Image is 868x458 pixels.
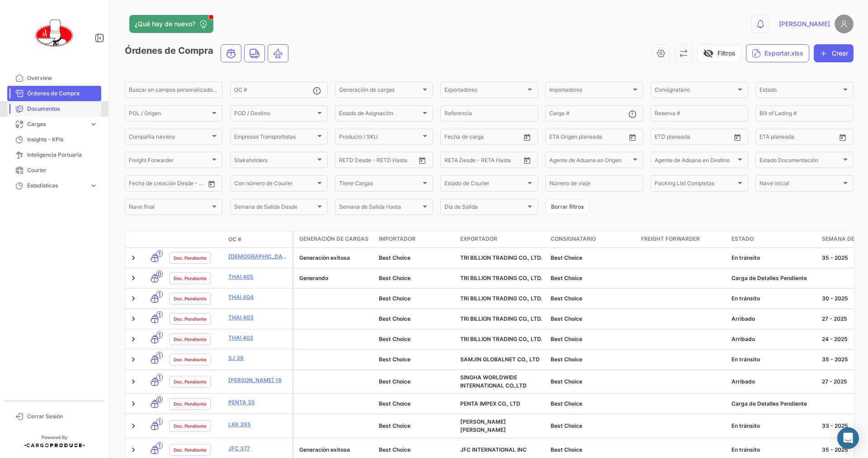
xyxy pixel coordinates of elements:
div: En tránsito [731,422,815,430]
div: En tránsito [731,254,815,262]
a: Overview [7,70,101,86]
datatable-header-cell: Consignatario [547,231,637,248]
span: 1 [156,291,163,298]
button: Open calendar [731,131,744,144]
span: 1 [156,332,163,338]
span: Stakeholders [234,158,316,164]
span: Best Choice [379,446,410,453]
span: JFC INTERNATIONAL INC [460,446,527,453]
div: Carga de Detalles Pendiente [731,274,815,282]
span: Best Choice [551,356,582,363]
span: Inteligencia Portuaria [27,151,98,159]
span: 1 [156,352,163,359]
span: Best Choice [379,275,410,281]
span: Best Choice [379,315,410,322]
button: Open calendar [520,154,534,167]
span: Nave final [129,205,210,211]
span: Consignatario [551,235,596,243]
span: Documentos [27,105,98,113]
button: Open calendar [520,131,534,144]
span: Nave inicial [759,182,841,188]
span: Best Choice [551,446,582,453]
span: Packing List Completas [655,182,736,188]
button: Borrar filtros [545,199,590,214]
span: Cargas [27,120,86,128]
span: TRI BILLION TRADING CO., LTD. [460,275,542,281]
button: Open calendar [836,131,849,144]
div: Generación exitosa [299,446,372,454]
span: Estado [731,235,754,243]
span: Empresas Transportistas [234,135,316,141]
span: 1 [156,374,163,381]
input: Hasta [467,158,503,164]
datatable-header-cell: Importador [375,231,457,248]
span: Best Choice [379,422,410,429]
span: Cerrar Sesión [27,412,98,421]
span: Best Choice [551,315,582,322]
div: Abrir Intercom Messenger [837,427,859,449]
span: Best Choice [379,295,410,302]
h3: Órdenes de Compra [125,44,291,62]
input: Desde [759,135,776,141]
span: Estado de Courier [444,182,526,188]
span: expand_more [90,182,98,190]
button: Open calendar [205,177,218,191]
div: Generación exitosa [299,254,372,262]
span: Importadores [549,88,631,94]
datatable-header-cell: Generación de cargas [294,231,375,248]
span: Semana de Salida Desde [234,205,316,211]
div: Generando [299,274,372,282]
datatable-header-cell: Modo de Transporte [143,236,166,243]
span: Courier [27,166,98,174]
span: Producto / SKU [339,135,420,141]
span: OC # [228,235,241,243]
input: Hasta [467,135,503,141]
a: Inteligencia Portuaria [7,147,101,163]
div: En tránsito [731,355,815,364]
input: Hasta [572,135,608,141]
span: SINGHA WORLDWIDE INTERNATIONAL CO.,LTD [460,374,527,389]
input: Desde [444,158,461,164]
span: Agente de Aduana en Destino [655,158,736,164]
a: Expand/Collapse Row [129,355,138,364]
span: Día de Salida [444,205,526,211]
span: 1 [156,442,163,449]
a: Expand/Collapse Row [129,274,138,283]
span: Exportadores [444,88,526,94]
input: Hasta [362,158,398,164]
a: Órdenes de Compra [7,86,101,101]
button: visibility_offFiltros [697,44,741,62]
button: ¿Qué hay de nuevo? [129,15,213,33]
input: Desde [444,135,461,141]
a: LKK 355 [228,421,289,429]
input: Desde [339,158,355,164]
span: Best Choice [551,422,582,429]
a: Expand/Collapse Row [129,314,138,323]
a: Insights - KPIs [7,132,101,147]
span: Doc. Pendiente [174,400,207,407]
span: Best Choice [379,400,410,407]
span: expand_more [90,120,98,128]
a: [DEMOGRAPHIC_DATA] 406 [228,252,289,261]
span: Best Choice [551,400,582,407]
a: Expand/Collapse Row [129,445,138,454]
span: Generación de cargas [339,88,420,94]
a: SJ 38 [228,354,289,362]
button: Land [245,45,264,62]
span: Doc. Pendiente [174,336,207,343]
div: En tránsito [731,294,815,303]
span: Compañía naviera [129,135,210,141]
span: Doc. Pendiente [174,315,207,322]
span: visibility_off [703,48,714,59]
button: Crear [814,44,854,62]
span: Importador [379,235,415,243]
input: Desde [549,135,566,141]
a: Expand/Collapse Row [129,335,138,344]
span: Consignatario [655,88,736,94]
span: Exportador [460,235,497,243]
span: ¿Qué hay de nuevo? [135,19,195,28]
span: Overview [27,74,98,82]
datatable-header-cell: Estado [728,231,818,248]
img: 0621d632-ab00-45ba-b411-ac9e9fb3f036.png [32,11,77,56]
span: Estado [759,88,841,94]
